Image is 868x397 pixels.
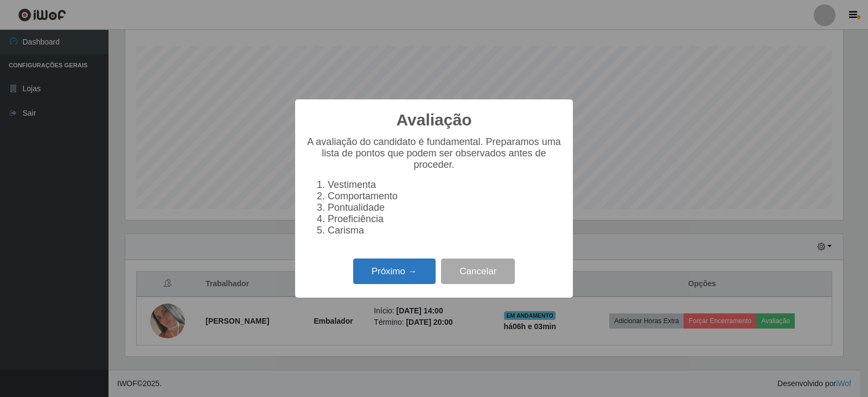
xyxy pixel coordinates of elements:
button: Próximo → [353,259,436,284]
p: A avaliação do candidato é fundamental. Preparamos uma lista de pontos que podem ser observados a... [306,136,562,171]
button: Cancelar [441,259,515,284]
li: Pontualidade [328,202,562,213]
li: Vestimenta [328,179,562,191]
li: Proeficiência [328,213,562,225]
li: Comportamento [328,191,562,202]
li: Carisma [328,225,562,236]
h2: Avaliação [397,110,472,130]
